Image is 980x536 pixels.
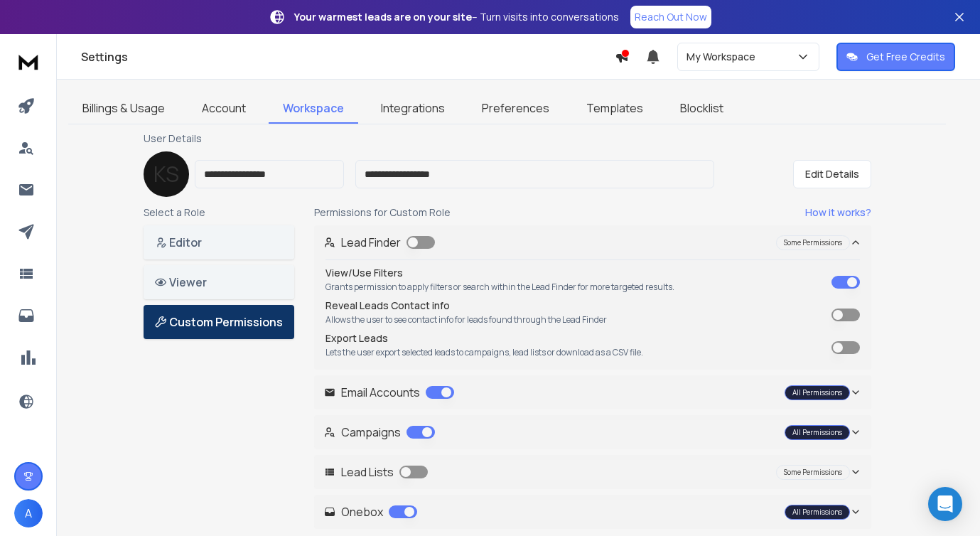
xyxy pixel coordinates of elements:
div: Open Intercom Messenger [928,487,962,521]
p: My Workspace [686,50,761,64]
p: Reach Out Now [635,10,707,24]
a: Reach Out Now [630,6,711,28]
p: User Details [144,132,871,146]
a: Preferences [468,94,564,124]
a: Account [188,94,260,124]
button: Get Free Credits [836,43,955,71]
div: K S [144,151,189,197]
button: Edit Details [793,160,871,188]
div: All Permissions [785,385,850,400]
div: Lead Finder Some Permissions [314,259,871,370]
img: logo [14,48,43,75]
button: Email Accounts All Permissions [314,375,871,409]
div: Some Permissions [776,465,850,480]
h1: Settings [81,48,615,65]
a: Blocklist [666,94,738,124]
p: Editor [155,234,283,251]
button: Lead Finder Some Permissions [314,225,871,259]
p: Grants permission to apply filters or search within the Lead Finder for more targeted results. [325,282,674,293]
p: Custom Permissions [155,313,283,331]
p: Email Accounts [324,384,454,401]
label: Export Leads [325,331,388,345]
p: Campaigns [324,424,435,441]
p: Lead Lists [324,463,428,481]
div: All Permissions [785,505,850,520]
button: Campaigns All Permissions [314,415,871,449]
a: Integrations [367,94,459,124]
label: View/Use Filters [325,266,403,279]
a: Templates [572,94,657,124]
p: Get Free Credits [866,50,945,64]
p: Viewer [155,274,283,291]
button: Lead Lists Some Permissions [314,455,871,489]
a: How it works? [805,205,871,220]
p: Select a Role [144,205,294,220]
p: Allows the user to see contact info for leads found through the Lead Finder [325,314,607,326]
label: Reveal Leads Contact info [325,299,450,312]
p: Lets the user export selected leads to campaigns, lead lists or download as a CSV file. [325,347,643,358]
button: A [14,499,43,527]
div: All Permissions [785,425,850,440]
span: Permissions for Custom Role [314,205,451,220]
p: Lead Finder [324,234,435,251]
strong: Your warmest leads are on your site [294,10,472,23]
a: Workspace [269,94,358,124]
div: Some Permissions [776,235,850,250]
p: – Turn visits into conversations [294,10,619,24]
button: Onebox All Permissions [314,495,871,529]
a: Billings & Usage [68,94,179,124]
p: Onebox [324,503,417,520]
